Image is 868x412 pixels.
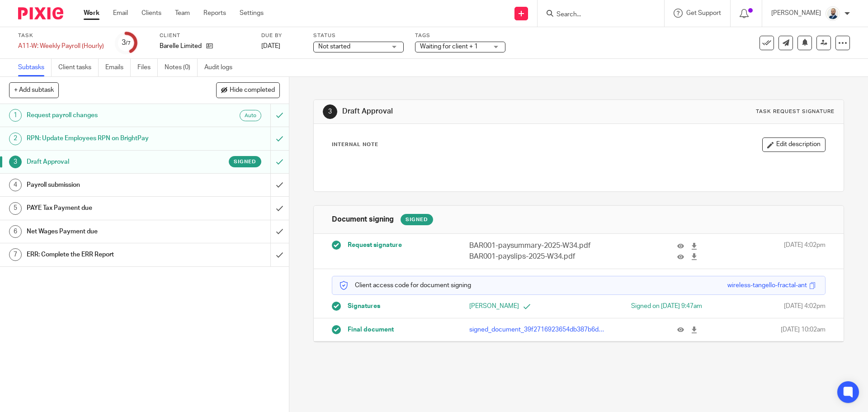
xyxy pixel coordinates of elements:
div: 1 [9,109,22,122]
p: Barelle Limited [160,42,202,51]
button: Edit description [762,137,826,152]
button: Hide completed [216,82,280,98]
div: 3 [9,156,22,168]
h1: Draft Approval [342,107,598,116]
a: Client tasks [58,59,99,76]
h1: Draft Approval [27,155,183,169]
label: Due by [261,32,302,39]
h1: ERR: Complete the ERR Report [27,248,183,261]
div: 4 [9,179,22,191]
small: /7 [126,41,131,46]
div: 5 [9,202,22,215]
label: Client [160,32,250,39]
a: Email [113,9,128,18]
p: BAR001-paysummary-2025-W34.pdf [469,241,606,251]
span: [DATE] 4:02pm [784,302,826,311]
label: Task [18,32,104,39]
label: Tags [415,32,505,39]
img: Pixie [18,7,63,19]
div: 6 [9,225,22,238]
div: Signed on [DATE] 9:47am [593,302,702,311]
div: 3 [323,104,337,119]
a: Work [84,9,99,18]
a: Settings [240,9,264,18]
h1: Net Wages Payment due [27,225,183,238]
span: Signatures [348,302,380,311]
p: Client access code for document signing [339,281,471,290]
div: Auto [240,110,261,121]
div: wireless-tangello-fractal-ant [727,281,807,290]
p: signed_document_39f2716923654db387b6dc43d44e8d27.pdf [469,325,606,334]
h1: Document signing [332,215,394,224]
h1: Payroll submission [27,178,183,192]
p: [PERSON_NAME] [469,302,579,311]
a: Audit logs [204,59,239,76]
p: BAR001-payslips-2025-W34.pdf [469,251,606,262]
div: Task request signature [756,108,835,115]
div: 7 [9,248,22,261]
span: Signed [234,158,256,166]
span: Not started [318,43,350,50]
span: [DATE] [261,43,280,49]
div: 3 [122,38,131,48]
span: [DATE] 10:02am [781,325,826,334]
div: A11-W: Weekly Payroll (Hourly) [18,42,104,51]
a: Reports [203,9,226,18]
p: [PERSON_NAME] [771,9,821,18]
span: Waiting for client + 1 [420,43,478,50]
a: Notes (0) [165,59,198,76]
span: [DATE] 4:02pm [784,241,826,262]
input: Search [556,11,637,19]
h1: PAYE Tax Payment due [27,201,183,215]
a: Clients [142,9,161,18]
a: Files [137,59,158,76]
label: Status [313,32,404,39]
h1: RPN: Update Employees RPN on BrightPay [27,132,183,145]
span: Request signature [348,241,402,250]
div: Signed [401,214,433,225]
img: Mark%20LI%20profiler.png [826,6,840,21]
p: Internal Note [332,141,378,148]
span: Hide completed [230,87,275,94]
a: Team [175,9,190,18]
span: Get Support [686,10,721,16]
span: Final document [348,325,394,334]
a: Emails [105,59,131,76]
h1: Request payroll changes [27,109,183,122]
div: 2 [9,133,22,145]
a: Subtasks [18,59,52,76]
button: + Add subtask [9,82,59,98]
